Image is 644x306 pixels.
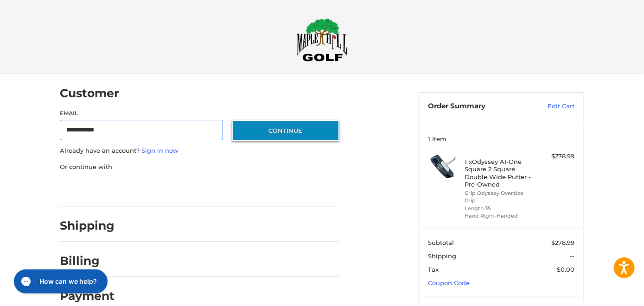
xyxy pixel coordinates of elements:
iframe: Google Customer Reviews [567,281,644,306]
h3: 1 Item [428,135,575,143]
h3: Order Summary [428,102,528,111]
iframe: PayPal-venmo [214,181,284,197]
h2: Billing [60,254,114,268]
span: $0.00 [557,266,575,273]
span: Shipping [428,252,457,260]
h2: Customer [60,86,119,100]
iframe: PayPal-paypal [57,181,127,197]
li: Grip Odyssey Oversize Grip [465,189,536,205]
iframe: Gorgias live chat messenger [9,266,110,297]
img: Maple Hill Golf [297,18,348,62]
span: $278.99 [552,239,575,246]
p: Or continue with [60,162,339,172]
a: Edit Cart [528,102,575,111]
div: $278.99 [538,152,575,161]
h2: Shipping [60,219,115,233]
iframe: PayPal-paylater [135,181,205,197]
button: Continue [232,120,339,141]
h4: 1 x Odyssey AI-One Square 2 Square Double Wide Putter - Pre-Owned [465,158,536,188]
a: Sign in now [141,147,179,154]
li: Hand Right-Handed [465,212,536,220]
a: Coupon Code [428,279,470,287]
span: Subtotal [428,239,454,246]
p: Already have an account? [60,146,339,156]
span: Tax [428,266,439,273]
label: Email [60,109,223,118]
li: Length 35 [465,205,536,212]
span: -- [570,252,575,260]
